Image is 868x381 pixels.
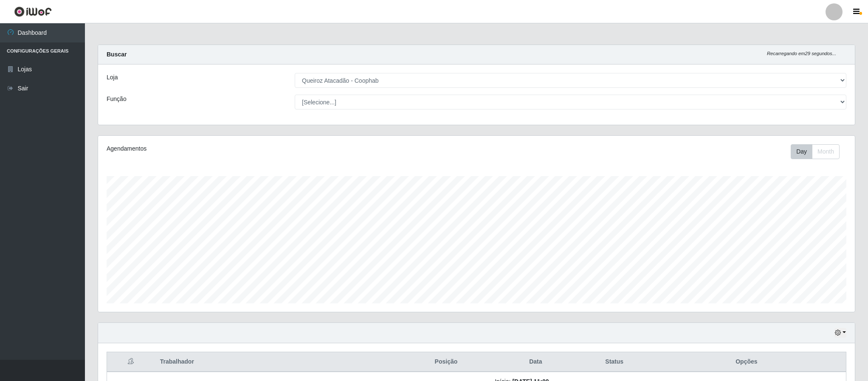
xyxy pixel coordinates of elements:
label: Loja [107,73,118,82]
th: Status [582,352,647,372]
div: First group [791,144,840,159]
button: Month [812,144,840,159]
th: Data [490,352,581,372]
div: Agendamentos [107,144,407,153]
button: Day [791,144,812,159]
strong: Buscar [107,51,127,58]
i: Recarregando em 29 segundos... [767,51,836,56]
div: Toolbar with button groups [791,144,846,159]
img: CoreUI Logo [14,6,52,17]
th: Posição [403,352,490,372]
th: Trabalhador [155,352,403,372]
th: Opções [647,352,846,372]
label: Função [107,95,127,104]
